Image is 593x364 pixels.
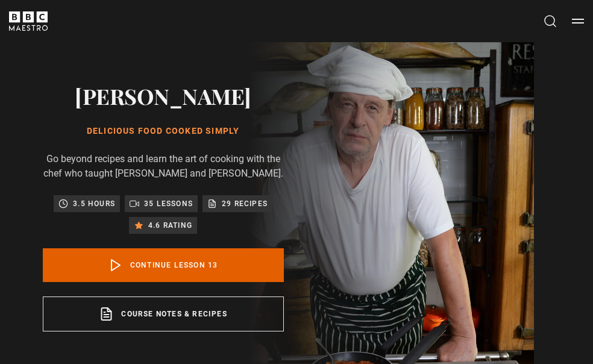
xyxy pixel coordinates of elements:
p: 4.6 rating [148,219,192,231]
svg: BBC Maestro [9,11,48,31]
p: 29 recipes [222,198,268,210]
h2: [PERSON_NAME] [43,81,284,111]
p: 3.5 hours [73,198,115,210]
button: Toggle navigation [572,15,584,27]
a: Continue lesson 13 [43,248,284,282]
a: Course notes & recipes [43,297,284,331]
p: 35 lessons [144,198,193,210]
p: Go beyond recipes and learn the art of cooking with the chef who taught [PERSON_NAME] and [PERSON... [43,152,284,181]
h1: Delicious Food Cooked Simply [43,125,284,137]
